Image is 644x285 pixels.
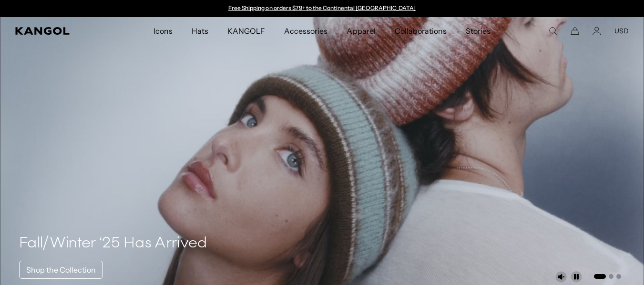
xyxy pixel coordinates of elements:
a: KANGOLF [218,17,275,45]
a: Hats [182,17,218,45]
ul: Select a slide to show [593,272,621,280]
slideshow-component: Announcement bar [224,5,420,12]
a: Free Shipping on orders $79+ to the Continental [GEOGRAPHIC_DATA] [228,4,416,11]
h4: Fall/Winter ‘25 Has Arrived [19,234,207,253]
a: Icons [144,17,182,45]
button: Go to slide 1 [594,274,606,279]
button: USD [614,27,629,35]
button: Pause [571,271,582,283]
button: Go to slide 3 [616,274,621,279]
a: Accessories [275,17,337,45]
span: Collaborations [395,17,447,45]
div: Announcement [224,5,420,12]
span: Accessories [284,17,327,45]
a: Apparel [337,17,385,45]
span: Icons [153,17,173,45]
a: Collaborations [385,17,456,45]
button: Unmute [555,271,567,283]
button: Cart [571,27,579,35]
div: 1 of 2 [224,5,420,12]
a: Stories [456,17,500,45]
span: Stories [466,17,491,45]
a: Account [593,27,601,35]
span: KANGOLF [227,17,265,45]
button: Go to slide 2 [609,274,613,279]
a: Shop the Collection [19,261,103,279]
summary: Search here [549,27,557,35]
span: Hats [192,17,208,45]
a: Kangol [15,27,101,35]
span: Apparel [347,17,375,45]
